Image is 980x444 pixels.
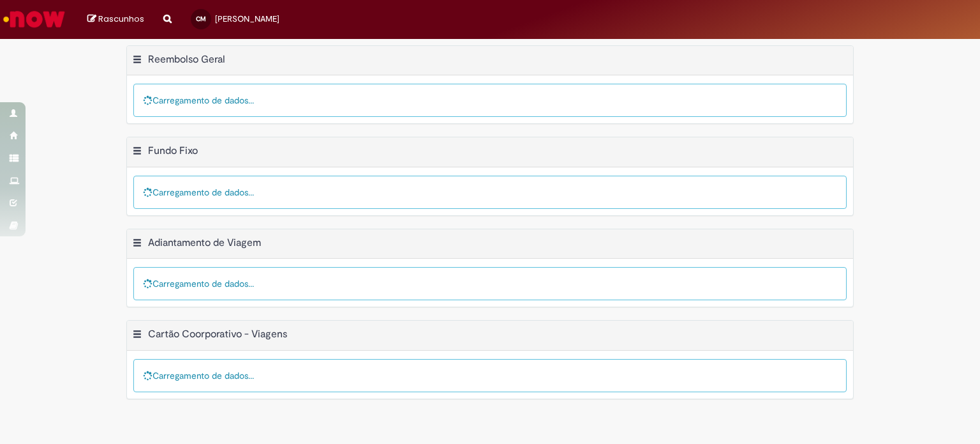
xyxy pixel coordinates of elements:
img: ServiceNow [1,6,67,32]
a: Rascunhos [87,13,144,26]
h2: Reembolso Geral [148,53,225,66]
span: [PERSON_NAME] [215,13,279,24]
button: Cartão Coorporativo - Viagens Menu de contexto [132,328,142,344]
div: Carregamento de dados... [133,267,847,300]
h2: Cartão Coorporativo - Viagens [148,328,287,341]
h2: Fundo Fixo [148,144,198,157]
div: Carregamento de dados... [133,359,847,392]
span: Rascunhos [98,13,144,25]
button: Adiantamento de Viagem Menu de contexto [132,236,142,253]
h2: Adiantamento de Viagem [148,236,261,249]
div: Carregamento de dados... [133,176,847,209]
button: Fundo Fixo Menu de contexto [132,144,142,161]
span: CM [196,15,206,23]
div: Carregamento de dados... [133,84,847,117]
button: Reembolso Geral Menu de contexto [132,53,142,70]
